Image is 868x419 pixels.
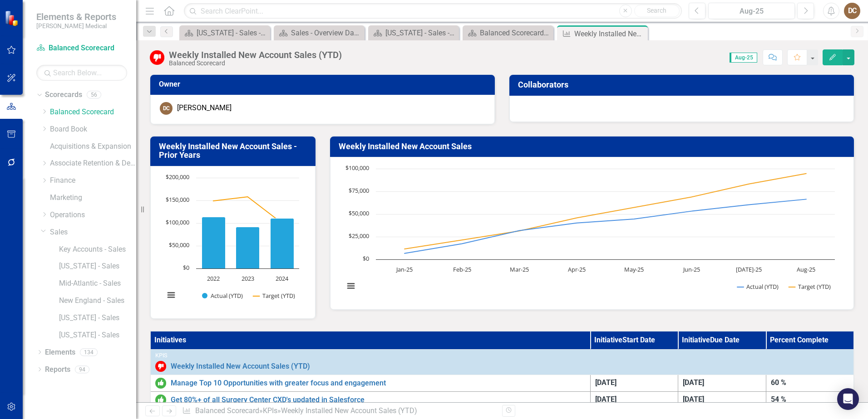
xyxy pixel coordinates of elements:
span: [DATE] [595,378,616,387]
a: New England - Sales [59,296,136,306]
text: Jun-25 [682,265,700,273]
div: Balanced Scorecard [169,60,342,67]
text: 2022 [207,274,220,283]
a: Scorecards [45,90,82,100]
td: Double-Click to Edit Right Click for Context Menu [150,350,854,375]
a: Marketing [50,193,136,203]
div: 134 [80,348,98,356]
a: [US_STATE] - Sales [59,313,136,323]
td: Double-Click to Edit [678,375,766,392]
text: Mar-25 [509,265,528,273]
a: [US_STATE] - Sales - Overview Dashboard [182,27,268,39]
g: Actual (YTD), series 1 of 2. Bar series with 3 bars. [202,217,294,269]
div: KPIs [155,352,849,359]
div: Weekly Installed New Account Sales (YTD) [169,50,342,60]
span: Elements & Reports [36,11,116,22]
button: DC [844,3,860,19]
img: ClearPoint Strategy [5,10,20,26]
svg: Interactive chart [160,173,304,309]
a: Manage Top 10 Opportunities with greater focus and engagement [171,379,586,387]
svg: Interactive chart [340,164,839,300]
a: Balanced Scorecard [195,406,259,415]
div: Aug-25 [711,6,792,17]
text: Jan-25 [395,265,413,273]
span: Search [647,7,666,14]
td: Double-Click to Edit [766,375,854,392]
td: Double-Click to Edit [678,392,766,409]
h3: Collaborators [518,80,848,89]
text: Feb-25 [453,265,471,273]
div: Balanced Scorecard Welcome Page [480,27,551,39]
div: 60 % [771,378,849,388]
path: 2024, 110,806. Actual (YTD). [271,219,294,269]
div: 94 [75,365,89,373]
text: $100,000 [166,218,189,226]
text: $150,000 [166,195,189,204]
text: $200,000 [166,173,189,181]
text: Apr-25 [567,265,585,273]
button: View chart menu, Chart [345,280,357,292]
a: [US_STATE] - Sales [59,330,136,341]
td: Double-Click to Edit [766,392,854,409]
button: Show Target (YTD) [253,292,296,300]
a: Sales [50,227,136,238]
a: Finance [50,175,136,186]
a: Board Book [50,124,136,135]
td: Double-Click to Edit Right Click for Context Menu [150,392,590,409]
text: $25,000 [349,232,369,240]
img: On or Above Target [155,378,166,389]
text: Aug-25 [797,265,815,273]
path: 2023, 91,668. Actual (YTD). [236,227,260,269]
span: [DATE] [683,395,704,404]
div: Weekly Installed New Account Sales (YTD) [281,406,417,415]
text: May-25 [624,265,644,273]
button: Search [634,5,680,17]
div: [PERSON_NAME] [177,103,232,113]
a: Balanced Scorecard [36,43,127,54]
a: Reports [45,365,70,375]
text: $50,000 [169,241,189,249]
path: 2022, 113,900. Actual (YTD). [202,217,226,269]
div: 56 [87,91,101,99]
img: On or Above Target [155,395,166,405]
button: Show Target (YTD) [789,283,831,291]
div: Open Intercom Messenger [837,388,859,410]
a: [US_STATE] - Sales - Overview Dashboard [370,27,457,39]
input: Search ClearPoint... [184,3,682,19]
a: [US_STATE] - Sales [59,261,136,272]
text: $50,000 [349,209,369,217]
a: Acquisitions & Expansion [50,141,136,152]
text: [DATE]-25 [735,265,761,273]
a: Weekly Installed New Account Sales (YTD) [171,362,849,370]
img: Below Target [155,361,166,372]
a: Associate Retention & Development [50,158,136,169]
td: Double-Click to Edit Right Click for Context Menu [150,375,590,392]
a: Balanced Scorecard Welcome Page [465,27,551,39]
span: [DATE] [595,395,616,404]
div: Weekly Installed New Account Sales (YTD) [574,28,646,39]
div: 54 % [771,395,849,405]
a: Balanced Scorecard [50,107,136,117]
text: 2024 [276,274,289,283]
a: Sales - Overview Dashboard [276,27,362,39]
text: $0 [363,254,369,263]
div: Chart. Highcharts interactive chart. [340,164,845,300]
text: $0 [183,263,189,272]
a: Operations [50,210,136,220]
div: » » [182,406,495,416]
span: [DATE] [683,378,704,387]
h3: Weekly Installed New Account Sales - Prior Years [159,142,310,160]
h3: Weekly Installed New Account Sales [339,142,849,151]
td: Double-Click to Edit [590,392,678,409]
small: [PERSON_NAME] Medical [36,22,116,29]
div: [US_STATE] - Sales - Overview Dashboard [197,27,268,39]
button: Aug-25 [708,3,795,19]
a: Mid-Atlantic - Sales [59,278,136,289]
td: Double-Click to Edit [590,375,678,392]
input: Search Below... [36,65,127,81]
text: $75,000 [349,186,369,195]
div: [US_STATE] - Sales - Overview Dashboard [385,27,457,39]
button: Show Actual (YTD) [202,292,243,300]
a: Elements [45,347,75,358]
